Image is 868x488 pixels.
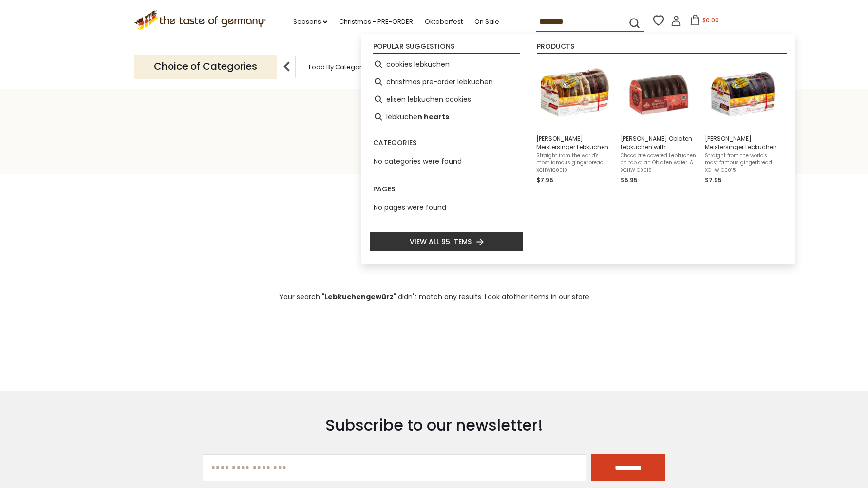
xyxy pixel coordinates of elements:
b: Lebkuchengewürz [324,292,394,301]
li: cookies lebkuchen [369,56,524,73]
span: [PERSON_NAME] Meistersinger Lebkuchen Dark Chocolate 20% Nuts, 7 oz [705,134,781,151]
li: Wicklein Meistersinger Lebkuchen Assorted min 20% Nuts 7oz [532,56,617,189]
li: lebkuchen hearts [369,108,524,126]
span: [PERSON_NAME] Oblaten Lebkuchen with Chocolate 14% Nuts, 7 oz [621,134,697,151]
b: n hearts [417,112,449,123]
h3: Subscribe to our newsletter! [203,415,665,435]
li: elisen lebkuchen cookies [369,91,524,108]
a: [PERSON_NAME] Meistersinger Lebkuchen Dark Chocolate 20% Nuts, 7 ozStraight from the world's most... [705,59,781,185]
a: [PERSON_NAME] Meistersinger Lebkuchen Assorted min 20% Nuts 7ozStraight from the world's most fam... [536,59,613,185]
span: View all 95 items [410,236,472,247]
span: XCHWIC0015 [705,167,781,174]
p: Choice of Categories [134,55,277,78]
img: previous arrow [277,57,297,76]
span: Chocolate covered Lebkuchen on top of an Oblaten wafer. A great gift for Lebkuchen lovers made by... [621,152,697,166]
li: Categories [373,139,520,150]
li: Popular suggestions [373,43,520,54]
h1: Search results [30,133,838,155]
span: $5.95 [621,176,638,184]
a: Christmas - PRE-ORDER [339,17,413,27]
span: XCHWIC0019 [621,167,697,174]
span: $7.95 [536,176,553,184]
span: $7.95 [705,176,722,184]
span: No pages were found [374,203,446,212]
a: Oktoberfest [425,17,463,27]
li: Wicklein Oblaten Lebkuchen with Chocolate 14% Nuts, 7 oz [617,56,701,189]
a: other items in our store [509,292,589,301]
div: Instant Search Results [361,34,795,264]
li: christmas pre-order lebkuchen [369,73,524,91]
li: Wicklein Meistersinger Lebkuchen Dark Chocolate 20% Nuts, 7 oz [701,56,785,189]
span: No categories were found [374,156,462,166]
a: Wicklein Oblaten Lebkuchen Chocolate 14% Nuts[PERSON_NAME] Oblaten Lebkuchen with Chocolate 14% N... [621,59,697,185]
span: $0.00 [702,16,719,24]
a: On Sale [474,17,499,27]
span: Straight from the world's most famous gingerbread metropole, [GEOGRAPHIC_DATA], comes this delici... [536,152,613,166]
a: Food By Category [309,63,365,71]
img: Wicklein Oblaten Lebkuchen Chocolate 14% Nuts [623,59,694,130]
span: XCHWIC0010 [536,167,613,174]
li: Pages [373,186,520,196]
button: $0.00 [683,15,725,29]
a: Seasons [293,17,327,27]
li: Products [537,43,787,54]
span: [PERSON_NAME] Meistersinger Lebkuchen Assorted min 20% Nuts 7oz [536,134,613,151]
span: Straight from the world's most famous gingerbread metropole, [GEOGRAPHIC_DATA], comes this delici... [705,152,781,166]
li: View all 95 items [369,231,524,252]
span: Your search " " didn't match any results. Look at [279,292,589,301]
